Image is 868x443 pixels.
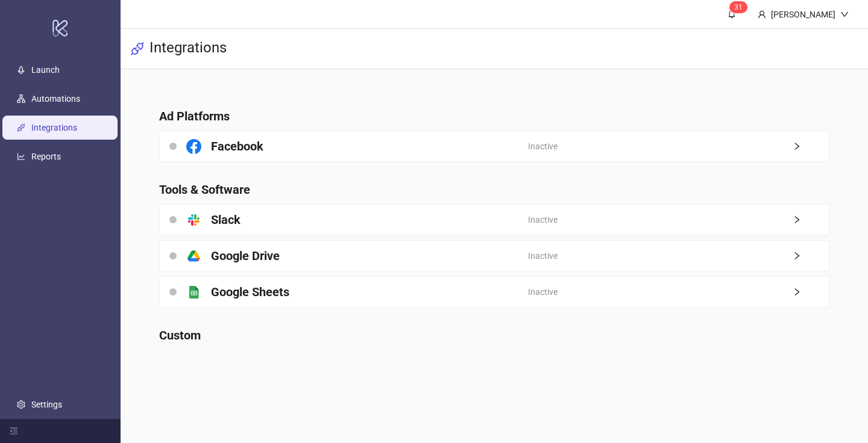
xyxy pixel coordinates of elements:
h4: Tools & Software [159,181,830,198]
a: Google DriveInactiveright [159,240,830,271]
span: 3 [734,3,738,11]
a: Automations [31,94,80,104]
span: bell [728,10,736,18]
a: Google SheetsInactiveright [159,276,830,308]
span: Inactive [528,285,558,299]
a: SlackInactiveright [159,204,830,235]
h4: Slack [211,211,241,228]
h4: Facebook [211,138,263,155]
h3: Integrations [149,39,227,59]
h4: Google Sheets [211,283,289,300]
span: right [793,252,829,260]
span: 1 [738,3,743,11]
span: Inactive [528,249,558,262]
h4: Custom [159,327,830,344]
h4: Ad Platforms [159,108,830,125]
span: down [840,10,849,19]
a: Settings [31,400,62,409]
a: Reports [31,152,61,161]
span: right [793,215,829,224]
span: right [793,142,829,150]
a: Integrations [31,123,77,132]
span: right [793,288,829,296]
span: Inactive [528,140,558,153]
span: user [758,10,766,19]
h4: Google Drive [211,247,280,264]
span: Inactive [528,213,558,226]
a: Launch [31,65,60,75]
a: FacebookInactiveright [159,131,830,162]
sup: 31 [729,1,747,13]
div: [PERSON_NAME] [766,8,840,21]
span: api [130,42,145,56]
span: menu-fold [10,427,18,435]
